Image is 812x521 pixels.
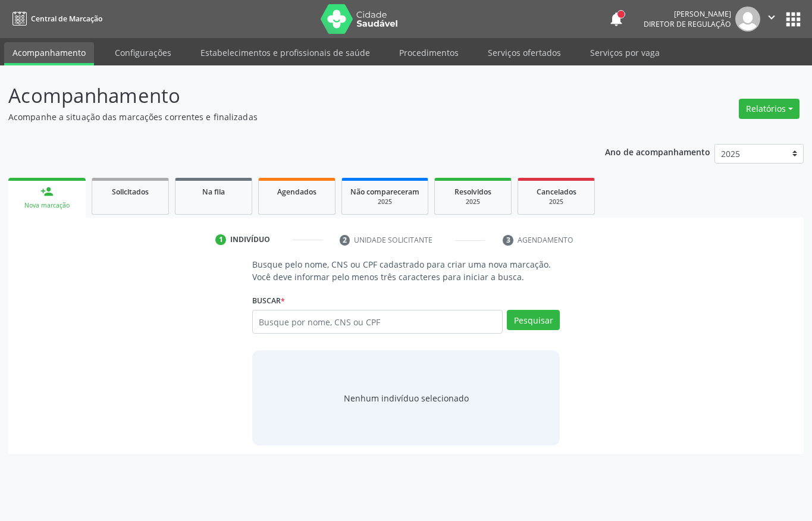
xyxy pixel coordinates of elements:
[192,42,378,63] a: Estabelecimentos e profissionais de saúde
[537,187,576,197] span: Cancelados
[582,42,668,63] a: Serviços por vaga
[17,201,77,210] div: Nova marcação
[735,7,760,32] img: img
[765,11,778,24] i: 
[230,234,270,245] div: Indivíduo
[252,310,503,334] input: Busque por nome, CNS ou CPF
[526,197,586,206] div: 2025
[605,144,710,159] p: Ano de acompanhamento
[8,81,565,111] p: Acompanhamento
[202,187,225,197] span: Na fila
[479,42,569,63] a: Serviços ofertados
[783,9,804,30] button: apps
[608,11,625,27] button: notifications
[112,187,149,197] span: Solicitados
[277,187,316,197] span: Agendados
[252,258,560,283] p: Busque pelo nome, CNS ou CPF cadastrado para criar uma nova marcação. Você deve informar pelo men...
[8,9,102,29] a: Central de Marcação
[350,187,419,197] span: Não compareceram
[443,197,503,206] div: 2025
[40,185,54,198] div: person_add
[8,111,565,123] p: Acompanhe a situação das marcações correntes e finalizadas
[344,392,469,404] div: Nenhum indivíduo selecionado
[4,42,94,65] a: Acompanhamento
[215,234,226,245] div: 1
[507,310,560,330] button: Pesquisar
[391,42,467,63] a: Procedimentos
[31,14,102,24] span: Central de Marcação
[644,9,731,19] div: [PERSON_NAME]
[106,42,180,63] a: Configurações
[252,291,285,310] label: Buscar
[760,7,783,32] button: 
[350,197,419,206] div: 2025
[644,19,731,29] span: Diretor de regulação
[739,99,800,119] button: Relatórios
[454,187,491,197] span: Resolvidos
